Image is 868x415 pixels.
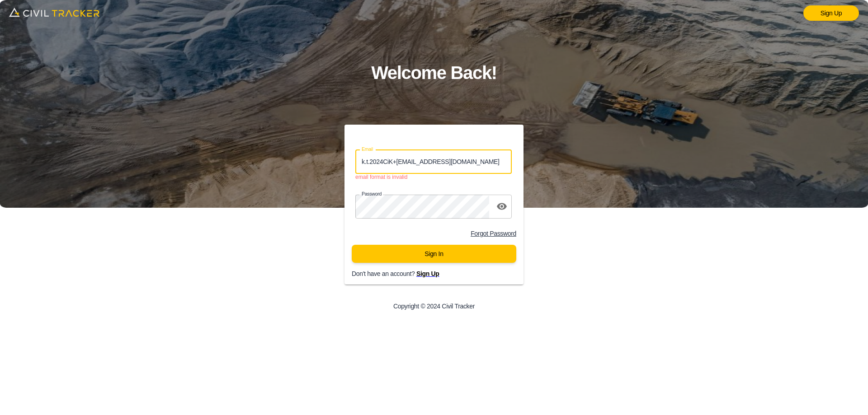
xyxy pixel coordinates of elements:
[803,5,859,21] a: Sign Up
[471,230,516,237] a: Forgot Password
[493,197,511,215] button: toggle password visibility
[352,245,516,263] button: Sign In
[355,174,512,180] span: email format is invalid
[371,58,497,88] h1: Welcome Back!
[416,270,439,277] a: Sign Up
[355,150,512,174] input: email
[9,5,99,20] img: logo
[352,270,531,277] p: Don't have an account?
[393,303,475,310] p: Copyright © 2024 Civil Tracker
